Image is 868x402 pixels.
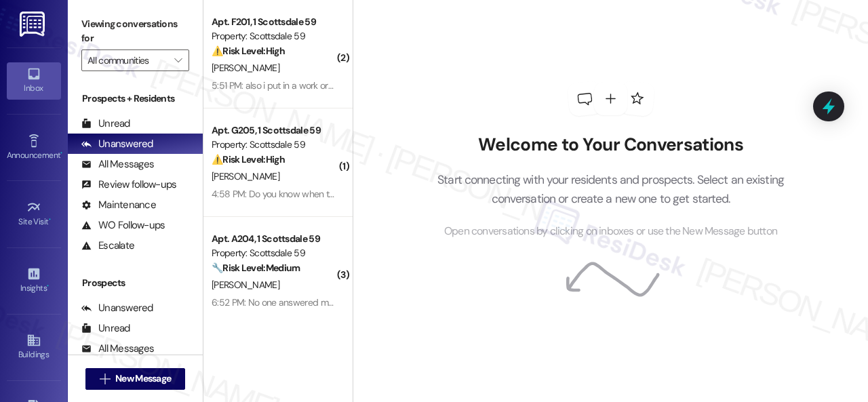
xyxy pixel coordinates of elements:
span: • [49,215,51,224]
a: Buildings [7,329,61,365]
span: • [60,148,62,158]
span: • [47,281,49,291]
strong: ⚠️ Risk Level: High [212,153,285,165]
div: 6:52 PM: No one answered my call at the leasing office [DATE]...who is out new manager? He is the... [212,296,751,308]
button: New Message [85,368,186,390]
span: [PERSON_NAME] [212,62,279,74]
div: All Messages [81,342,154,356]
span: [PERSON_NAME] [212,170,279,182]
div: 5:51 PM: also i put in a work order for my washer but its been unable to drain for like a week no... [212,79,667,92]
div: Maintenance [81,198,156,212]
div: Unanswered [81,301,153,315]
div: Escalate [81,239,134,253]
div: Property: Scottsdale 59 [212,246,337,260]
div: Apt. G205, 1 Scottsdale 59 [212,123,337,138]
div: Apt. A204, 1 Scottsdale 59 [212,232,337,246]
div: Unread [81,321,130,336]
a: Site Visit • [7,196,61,233]
div: Prospects [68,276,203,290]
a: Insights • [7,262,61,299]
span: New Message [115,371,171,386]
i:  [174,55,182,66]
a: Inbox [7,62,61,99]
span: [PERSON_NAME] [212,279,279,291]
input: All communities [87,49,167,71]
p: Start connecting with your residents and prospects. Select an existing conversation or create a n... [417,170,805,209]
div: Prospects + Residents [68,92,203,106]
div: Review follow-ups [81,178,176,192]
strong: ⚠️ Risk Level: High [212,45,285,57]
div: Unread [81,117,130,131]
div: Property: Scottsdale 59 [212,29,337,43]
div: All Messages [81,157,154,172]
div: Apt. F201, 1 Scottsdale 59 [212,15,337,29]
div: Property: Scottsdale 59 [212,138,337,152]
span: Open conversations by clicking on inboxes or use the New Message button [444,223,777,240]
img: ResiDesk Logo [20,12,47,37]
h2: Welcome to Your Conversations [417,134,805,156]
div: Unanswered [81,137,153,151]
label: Viewing conversations for [81,14,189,49]
i:  [100,374,110,384]
strong: 🔧 Risk Level: Medium [212,262,300,274]
div: WO Follow-ups [81,218,165,233]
